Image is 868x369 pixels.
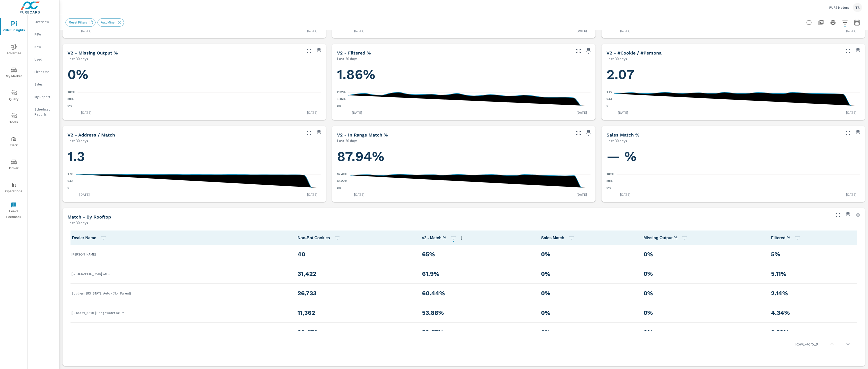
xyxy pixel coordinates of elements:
h5: v2 - In Range Match % [337,132,388,137]
h3: 38,474 [297,328,414,336]
span: PURE Insights [2,21,26,33]
h5: v2 - #Cookie / #Persona [606,50,661,55]
text: 0.61 [606,97,612,101]
text: 100% [606,172,614,176]
span: Reset Filters [66,20,90,24]
p: [DATE] [77,110,95,115]
span: v2 - Match % [422,235,464,241]
span: Save this to your personalized report [854,129,862,137]
text: 46.22% [337,179,347,183]
p: [DATE] [842,28,860,33]
span: Save this to your personalized report [584,129,592,137]
p: [DATE] [76,192,93,197]
p: Last 30 days [67,220,88,226]
p: New [34,44,55,49]
button: Minimize Widget [854,211,862,219]
h3: 61.9% [422,269,533,278]
button: "Export Report to PDF" [816,17,826,27]
div: nav menu [0,15,27,222]
h3: 0% [541,250,635,258]
text: 0% [67,104,72,108]
span: Sales Match [541,235,576,241]
p: Last 30 days [67,56,88,62]
span: Save this to your personalized report [854,47,862,55]
p: [PERSON_NAME] Bridgewater Acura [71,310,289,315]
h3: 0% [643,289,763,297]
p: Scheduled Reports [34,107,55,117]
p: Overview [34,19,55,24]
button: Make Fullscreen [305,47,313,55]
h5: Match - By Rooftop [67,214,111,219]
p: Last 30 days [67,138,88,144]
p: Last 30 days [606,138,627,144]
h1: 0% [67,66,321,83]
p: Row 1 - 4 of 519 [795,341,818,347]
p: [DATE] [303,110,321,115]
span: Save this to your personalized report [315,129,323,137]
span: Save this to your personalized report [584,47,592,55]
h3: 0% [643,308,763,317]
span: Filtered % [771,235,802,241]
text: 100% [67,90,75,94]
h5: v2 - Filtered % [337,50,371,55]
h3: 0% [643,269,763,278]
div: My Report [27,93,59,100]
span: Dealer Name [72,235,108,241]
div: TS [853,3,862,12]
span: AutoMiner [98,20,118,24]
span: Advertise [2,44,26,56]
button: Apply Filters [840,17,850,27]
p: [DATE] [303,28,321,33]
button: Make Fullscreen [574,129,582,137]
span: Driver [2,159,26,171]
h5: v2 - Missing Output % [67,50,118,55]
span: My Market [2,67,26,79]
p: Sales [34,82,55,87]
h3: 26,733 [297,289,414,297]
span: Missing Output % [643,235,689,241]
text: 1.16% [337,97,345,101]
p: [DATE] [350,192,368,197]
span: Tools [2,113,26,125]
div: PIPA [27,30,59,38]
span: Operations [2,182,26,194]
div: Scheduled Reports [27,105,59,118]
text: 0% [337,186,341,190]
p: Used [34,57,55,62]
button: Make Fullscreen [834,211,842,219]
h1: 2.07 [606,66,860,83]
p: [DATE] [303,192,321,197]
h3: 0% [541,289,635,297]
text: 1.33 [67,172,73,176]
h3: 5.11% [771,269,856,278]
p: [DATE] [842,192,860,197]
p: Southern [US_STATE] Auto - (Non Parent) [71,291,289,296]
div: Fixed Ops [27,68,59,75]
p: [PERSON_NAME] [71,252,289,257]
h5: Sales Match % [606,132,639,137]
text: 50% [67,97,73,101]
p: [DATE] [77,28,95,33]
p: [DATE] [573,110,590,115]
button: scroll to bottom [842,338,854,350]
span: Non-Bot Cookies [297,235,342,241]
p: [DATE] [573,28,590,33]
text: 92.44% [337,172,347,176]
text: 50% [606,179,612,183]
h3: 52.67% [422,328,533,336]
h1: 87.94% [337,148,590,165]
h3: 4.34% [771,308,856,317]
p: [DATE] [573,192,590,197]
h3: 5% [771,250,856,258]
p: [GEOGRAPHIC_DATA] GMC [71,271,289,276]
button: Select Date Range [852,17,862,27]
p: [DATE] [348,110,366,115]
div: Sales [27,80,59,88]
p: [DATE] [616,28,634,33]
div: Reset Filters [65,18,95,26]
h3: 3.53% [771,328,856,336]
p: Last 30 days [337,56,357,62]
button: Make Fullscreen [305,129,313,137]
h3: 0% [643,328,763,336]
p: My Report [34,94,55,99]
